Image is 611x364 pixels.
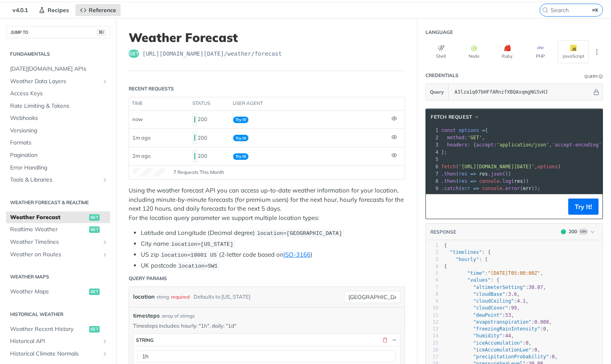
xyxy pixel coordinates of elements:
[430,228,457,236] button: RESPONSE
[444,178,456,184] span: then
[431,113,472,121] span: fetch Request
[514,178,523,184] span: res
[426,127,440,134] div: 1
[534,347,537,353] span: 0
[129,50,139,58] span: get
[129,275,167,282] div: Query Params
[441,171,511,177] span: . ( . ())
[444,298,529,304] span: : ,
[444,305,520,311] span: : ,
[557,228,598,236] button: 200200Log
[102,78,108,85] button: Show subpages for Weather Data Layers
[441,128,456,133] span: const
[473,326,540,332] span: "freezingRainIntensity"
[428,113,482,121] button: fetch Request
[561,229,566,234] span: 200
[6,26,110,38] button: JUMP TO⌘/
[511,305,517,311] span: 99
[441,164,456,169] span: fetch
[6,88,110,100] a: Access Keys
[129,186,405,222] p: Using the weather forecast API you can access up-to-date weather information for your location, i...
[10,226,87,234] span: Realtime Weather
[141,228,405,238] li: Latitude and Longitude (Decimal degree)
[426,149,440,156] div: 4
[441,128,488,133] span: {
[592,88,601,96] button: Hide
[10,151,108,159] span: Pagination
[426,178,440,185] div: 8
[444,243,447,248] span: {
[444,326,549,332] span: : ,
[459,128,479,133] span: options
[10,251,100,259] span: Weather on Routes
[89,6,116,14] span: Reference
[459,164,534,169] span: '[URL][DOMAIN_NAME][DATE]'
[425,29,453,36] div: Language
[569,228,577,235] div: 200
[136,337,154,343] div: string
[425,40,457,63] button: Shell
[426,305,438,312] div: 10
[10,288,87,296] span: Weather Maps
[426,134,440,141] div: 2
[6,174,110,186] a: Tools & LibrariesShow subpages for Tools & Libraries
[599,75,603,79] i: Information
[444,264,447,269] span: {
[426,298,438,305] div: 9
[6,323,110,335] a: Weather Recent Historyget
[430,201,441,213] button: Copy to clipboard
[426,185,440,192] div: 9
[505,333,511,339] span: 44
[10,164,108,172] span: Error Handling
[6,199,110,206] h2: Weather Forecast & realtime
[102,351,108,357] button: Show subpages for Historical Climate Normals
[459,40,490,63] button: Node
[508,291,517,297] span: 3.6
[129,30,405,45] h1: Weather Forecast
[492,40,523,63] button: Ruby
[171,291,190,303] div: required
[233,153,248,160] span: Try It!
[537,164,558,169] span: options
[10,65,108,73] span: [DATE][DOMAIN_NAME] APIs
[590,6,601,14] kbd: ⌘K
[10,213,87,222] span: Weather Forecast
[441,149,447,155] span: };
[479,178,500,184] span: console
[473,340,523,346] span: "iceAccumulation"
[558,40,589,63] button: JavaScript
[10,77,100,86] span: Weather Data Layers
[444,319,552,325] span: : ,
[89,214,100,221] span: get
[10,176,100,184] span: Tools & Libraries
[89,326,100,333] span: get
[543,326,546,332] span: 0
[10,238,100,246] span: Weather Timelines
[450,249,482,255] span: "timelines"
[6,211,110,224] a: Weather Forecastget
[257,230,342,236] span: location=[GEOGRAPHIC_DATA]
[552,142,602,148] span: 'accept-encoding'
[473,186,479,191] span: =>
[426,249,438,256] div: 2
[141,250,405,259] li: US zip (2-letter code based on )
[10,127,108,135] span: Versioning
[6,125,110,137] a: Versioning
[10,325,87,333] span: Weather Recent History
[133,334,400,346] button: string
[132,153,150,159] span: 2m ago
[473,347,532,353] span: "iceAccumulationLwe"
[6,63,110,75] a: [DATE][DOMAIN_NAME] APIs
[534,319,549,325] span: 0.008
[6,335,110,347] a: Historical APIShow subpages for Historical API
[470,178,476,184] span: =>
[233,117,248,123] span: Try It!
[426,270,438,277] div: 5
[75,4,121,16] a: Reference
[6,236,110,248] a: Weather TimelinesShow subpages for Weather Timelines
[10,139,108,147] span: Formats
[444,347,540,353] span: : ,
[142,50,282,58] span: https://api.tomorrow.io/v4/weather/forecast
